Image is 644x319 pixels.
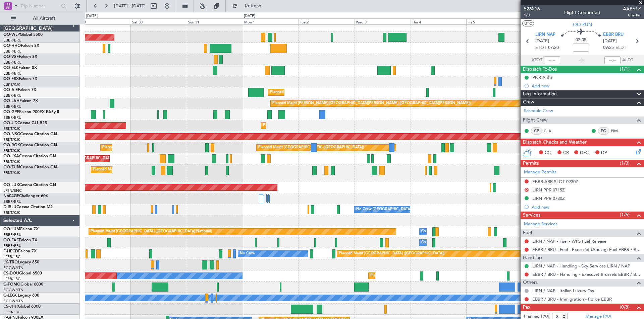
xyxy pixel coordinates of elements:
[3,77,37,81] a: OO-FSXFalcon 7X
[524,169,556,176] a: Manage Permits
[239,4,267,8] span: Refresh
[522,20,534,26] button: UTC
[3,170,20,175] a: EBKT/KJK
[466,18,522,24] div: Fri 5
[421,238,467,248] div: Owner Melsbroek Air Base
[131,18,187,24] div: Sat 30
[3,305,18,309] span: CS-JHH
[3,288,23,293] a: EGGW/LTN
[243,18,299,24] div: Mon 1
[532,238,606,244] a: LIRN / NAP - Fuel - WFS Fuel Release
[620,160,630,167] span: (1/3)
[3,104,21,109] a: EBBR/BRU
[535,31,555,38] span: LIRN NAP
[532,247,641,252] a: EBBR / BRU - Fuel - ExecuJet (Abelag) Fuel EBBR / BRU
[620,66,630,73] span: (1/1)
[3,243,21,248] a: EBBR/BRU
[3,33,43,37] a: OO-WLPGlobal 5500
[532,187,565,193] div: LIRN PPR 0715Z
[3,132,57,136] a: OO-NSGCessna Citation CJ4
[3,249,37,253] a: F-HECDFalcon 7X
[3,238,37,242] a: OO-FAEFalcon 7X
[531,127,542,135] div: CP
[3,305,41,309] a: CS-JHHGlobal 6000
[240,249,255,259] div: No Crew
[3,227,20,231] span: OO-LUM
[3,254,21,259] a: LFPB/LBG
[523,66,557,73] span: Dispatch To-Dos
[573,21,592,28] span: OO-ZUN
[339,249,444,259] div: Planned Maint [GEOGRAPHIC_DATA] ([GEOGRAPHIC_DATA])
[3,227,39,231] a: OO-LUMFalcon 7X
[622,57,633,64] span: ALDT
[91,227,212,237] div: Planned Maint [GEOGRAPHIC_DATA] ([GEOGRAPHIC_DATA] National)
[299,18,355,24] div: Tue 2
[3,165,20,169] span: OO-ZUN
[523,116,548,124] span: Flight Crew
[545,150,552,156] span: CC,
[3,265,23,270] a: EGGW/LTN
[523,229,532,237] span: Fuel
[3,283,43,287] a: G-FOMOGlobal 6000
[3,159,20,164] a: EBKT/KJK
[20,1,59,11] input: Trip Number
[3,66,37,70] a: OO-ELKFalcon 8X
[3,110,59,114] a: OO-GPEFalcon 900EX EASy II
[270,87,376,97] div: Planned Maint [GEOGRAPHIC_DATA] ([GEOGRAPHIC_DATA])
[356,205,469,215] div: No Crew [GEOGRAPHIC_DATA] ([GEOGRAPHIC_DATA] National)
[532,288,594,294] a: LIRN / NAP - Italian Luxury Tax
[3,49,21,54] a: EBBR/BRU
[523,304,530,311] span: Pax
[3,44,39,48] a: OO-HHOFalcon 8X
[3,126,20,131] a: EBKT/KJK
[3,121,47,125] a: OO-JIDCessna CJ1 525
[75,18,131,24] div: Fri 29
[3,210,20,215] a: EBKT/KJK
[544,128,559,134] a: CLA
[523,98,534,106] span: Crew
[3,110,19,114] span: OO-GPE
[532,271,641,277] a: EBBR / BRU - Handling - ExecuJet Brussels EBBR / BRU
[3,183,19,187] span: OO-LUX
[523,90,557,98] span: Leg Information
[3,55,19,59] span: OO-VSF
[532,83,641,89] div: Add new
[102,143,180,153] div: Planned Maint Kortrijk-[GEOGRAPHIC_DATA]
[3,99,38,103] a: OO-LAHFalcon 7X
[272,98,471,108] div: Planned Maint [PERSON_NAME]-[GEOGRAPHIC_DATA][PERSON_NAME] ([GEOGRAPHIC_DATA][PERSON_NAME])
[229,1,269,11] button: Refresh
[93,165,171,175] div: Planned Maint Kortrijk-[GEOGRAPHIC_DATA]
[3,271,42,275] a: CS-DOUGlobal 6500
[576,37,586,44] span: 02:05
[3,183,56,187] a: OO-LUXCessna Citation CJ4
[3,132,20,136] span: OO-NSG
[3,121,17,125] span: OO-JID
[3,310,21,315] a: LFPB/LBG
[532,263,630,269] a: LIRN / NAP - Handling - Sky Services LIRN / NAP
[523,279,538,287] span: Others
[3,143,57,147] a: OO-ROKCessna Citation CJ4
[620,304,630,311] span: (0/8)
[411,18,467,24] div: Thu 4
[535,45,546,51] span: ETOT
[3,271,19,275] span: CS-DOU
[3,249,18,253] span: F-HECD
[3,276,21,282] a: LFPB/LBG
[263,121,341,131] div: Planned Maint Kortrijk-[GEOGRAPHIC_DATA]
[531,57,542,64] span: ATOT
[615,45,626,51] span: ELDT
[563,150,569,156] span: CR
[3,194,48,198] a: N604GFChallenger 604
[3,93,21,98] a: EBBR/BRU
[3,154,56,158] a: OO-LXACessna Citation CJ4
[524,221,557,228] a: Manage Services
[244,13,255,19] div: [DATE]
[3,148,20,153] a: EBKT/KJK
[3,299,23,304] a: EGGW/LTN
[3,71,21,76] a: EBBR/BRU
[3,165,57,169] a: OO-ZUNCessna Citation CJ4
[421,227,467,237] div: Owner Melsbroek Air Base
[603,31,624,38] span: EBBR BRU
[611,128,626,134] a: PIM
[3,137,20,142] a: EBKT/KJK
